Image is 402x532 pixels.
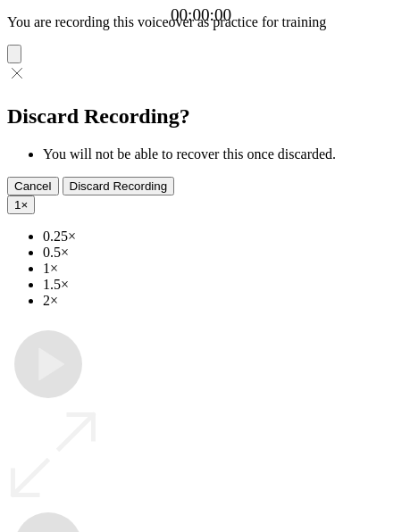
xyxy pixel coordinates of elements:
p: You are recording this voiceover as practice for training [7,14,395,30]
h2: Discard Recording? [7,104,395,129]
button: Cancel [7,177,59,195]
li: You will not be able to recover this once discarded. [43,146,395,162]
button: Discard Recording [63,177,175,195]
span: 1 [14,198,21,212]
li: 0.5× [43,245,395,261]
li: 1.5× [43,277,395,293]
li: 1× [43,261,395,277]
a: 00:00:00 [171,5,231,25]
li: 0.25× [43,229,395,245]
button: 1× [7,195,35,214]
li: 2× [43,293,395,309]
